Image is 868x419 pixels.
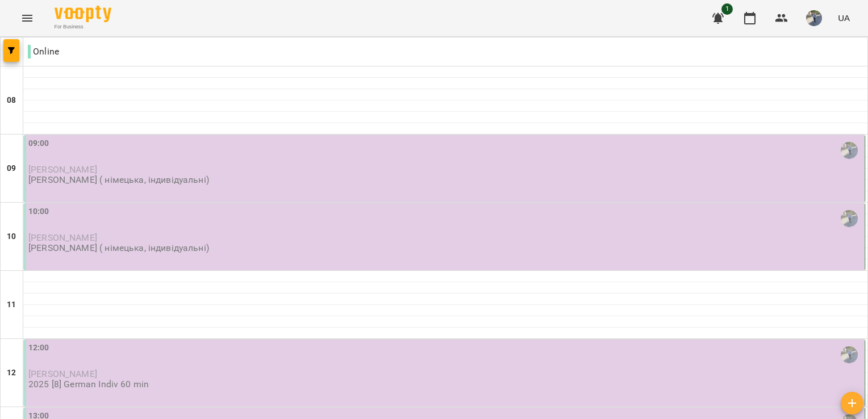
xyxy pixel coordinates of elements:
span: [PERSON_NAME] [28,164,97,175]
h6: 11 [7,299,16,311]
button: Menu [14,5,41,32]
button: Створити урок [841,392,863,414]
img: Мірошніченко Вікторія Сергіївна (н) [841,346,858,363]
h6: 10 [7,231,16,243]
label: 10:00 [28,206,49,218]
p: [PERSON_NAME] ( німецька, індивідуальні) [28,243,209,253]
p: 2025 [8] German Indiv 60 min [28,379,149,389]
span: UA [838,12,850,24]
img: 9057b12b0e3b5674d2908fc1e5c3d556.jpg [806,10,822,26]
h6: 09 [7,162,16,175]
span: 1 [721,3,733,15]
img: Мірошніченко Вікторія Сергіївна (н) [841,210,858,227]
span: For Business [55,23,111,31]
p: [PERSON_NAME] ( німецька, індивідуальні) [28,175,209,185]
h6: 12 [7,367,16,379]
button: UA [833,7,854,28]
h6: 08 [7,94,16,107]
label: 12:00 [28,342,49,354]
span: [PERSON_NAME] [28,368,97,379]
img: Voopty Logo [55,6,111,22]
label: 09:00 [28,137,49,150]
span: [PERSON_NAME] [28,232,97,243]
img: Мірошніченко Вікторія Сергіївна (н) [841,142,858,159]
p: Online [28,45,59,58]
